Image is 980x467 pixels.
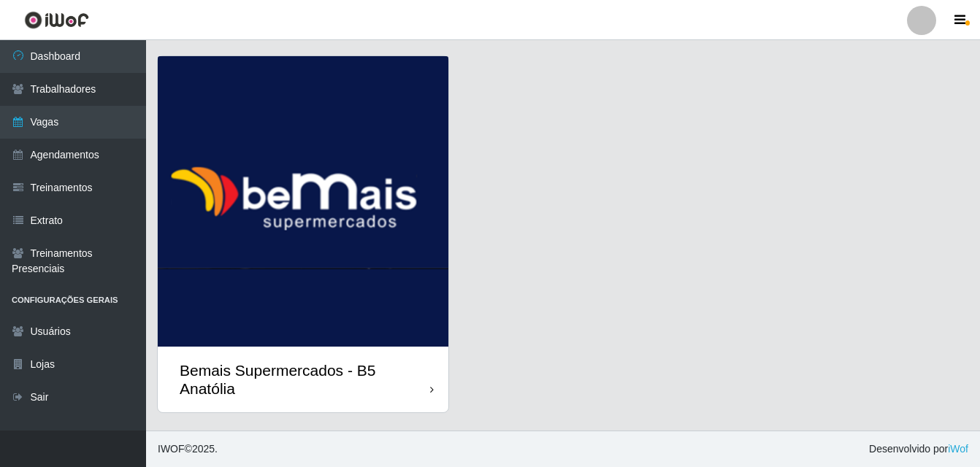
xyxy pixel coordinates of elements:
div: Bemais Supermercados - B5 Anatólia [180,361,430,398]
span: IWOF [158,443,185,455]
span: Desenvolvido por [869,441,968,457]
a: Bemais Supermercados - B5 Anatólia [158,56,448,412]
a: iWof [948,443,968,455]
img: cardImg [158,56,448,347]
span: © 2025 . [158,441,218,457]
img: CoreUI Logo [24,11,89,29]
